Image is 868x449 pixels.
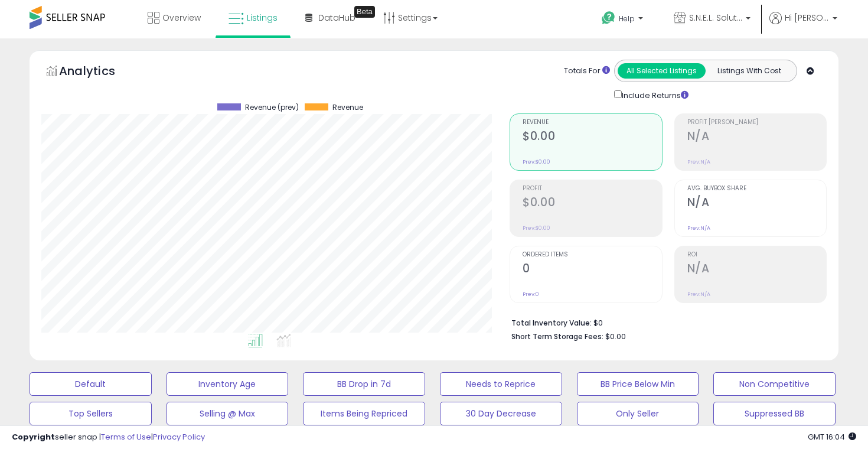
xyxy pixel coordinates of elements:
b: Total Inventory Value: [511,318,592,328]
button: BB Drop in 7d [303,372,425,396]
h5: Analytics [59,63,138,82]
div: Include Returns [605,88,703,102]
span: Revenue [523,119,661,126]
a: Privacy Policy [153,431,205,443]
span: Hi [PERSON_NAME] [785,12,829,24]
button: Listings With Cost [705,63,793,79]
button: Items Being Repriced [303,402,425,425]
a: Hi [PERSON_NAME] [769,12,837,38]
button: Only Seller [577,402,699,425]
button: Selling @ Max [167,402,289,425]
button: BB Price Below Min [577,372,699,396]
small: Prev: 0 [523,291,539,298]
h2: 0 [523,262,661,278]
h2: $0.00 [523,129,661,145]
a: Help [592,2,655,38]
button: Default [30,372,152,396]
button: Inventory Age [167,372,289,396]
span: DataHub [318,12,355,24]
li: $0 [511,315,818,329]
small: Prev: N/A [687,291,710,298]
button: Top Sellers [30,402,152,425]
span: ROI [687,252,826,258]
a: Terms of Use [101,431,151,443]
span: Ordered Items [523,252,661,258]
h2: N/A [687,262,826,278]
span: Overview [162,12,201,24]
h2: N/A [687,196,826,212]
span: Listings [247,12,278,24]
small: Prev: N/A [687,224,710,232]
small: Prev: N/A [687,158,710,165]
span: Profit [523,186,661,192]
span: Revenue [332,103,363,112]
b: Short Term Storage Fees: [511,331,603,341]
h2: N/A [687,129,826,145]
span: Avg. Buybox Share [687,186,826,192]
button: 30 Day Decrease [440,402,562,425]
span: Profit [PERSON_NAME] [687,119,826,126]
span: S.N.E.L. Solutions [689,12,742,24]
button: All Selected Listings [618,63,706,79]
small: Prev: $0.00 [523,224,550,232]
span: 2025-10-7 16:04 GMT [808,431,856,443]
button: Non Competitive [713,372,836,396]
strong: Copyright [12,431,55,443]
div: seller snap | | [12,432,205,443]
span: $0.00 [605,331,626,342]
span: Help [619,14,635,24]
span: Revenue (prev) [245,103,299,112]
div: Totals For [564,66,610,77]
button: Needs to Reprice [440,372,562,396]
button: Suppressed BB [713,402,836,425]
h2: $0.00 [523,196,661,212]
i: Get Help [601,11,616,25]
small: Prev: $0.00 [523,158,550,165]
div: Tooltip anchor [354,6,375,18]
